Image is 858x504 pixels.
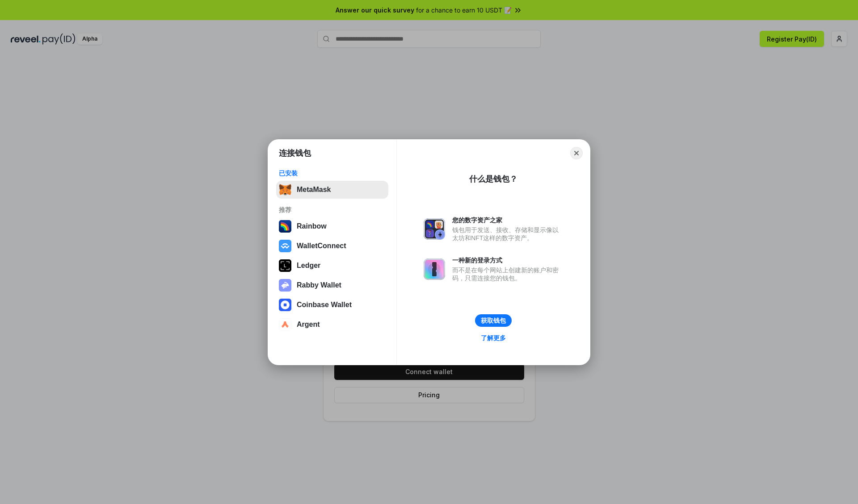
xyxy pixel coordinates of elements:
[469,174,517,184] div: 什么是钱包？
[481,334,506,342] div: 了解更多
[276,296,388,314] button: Coinbase Wallet
[279,220,291,233] img: svg+xml,%3Csvg%20width%3D%22120%22%20height%3D%22120%22%20viewBox%3D%220%200%20120%20120%22%20fil...
[279,299,291,311] img: svg+xml,%3Csvg%20width%3D%2228%22%20height%3D%2228%22%20viewBox%3D%220%200%2028%2028%22%20fill%3D...
[279,318,291,331] img: svg+xml,%3Csvg%20width%3D%2228%22%20height%3D%2228%22%20viewBox%3D%220%200%2028%2028%22%20fill%3D...
[452,256,563,264] div: 一种新的登录方式
[297,281,341,289] div: Rabby Wallet
[481,317,506,325] div: 获取钱包
[475,314,512,327] button: 获取钱包
[279,240,291,252] img: svg+xml,%3Csvg%20width%3D%2228%22%20height%3D%2228%22%20viewBox%3D%220%200%2028%2028%22%20fill%3D...
[276,237,388,255] button: WalletConnect
[279,169,386,177] div: 已安装
[452,266,563,282] div: 而不是在每个网站上创建新的账户和密码，只需连接您的钱包。
[279,183,291,196] img: svg+xml,%3Csvg%20fill%3D%22none%22%20height%3D%2233%22%20viewBox%3D%220%200%2035%2033%22%20width%...
[475,332,511,344] a: 了解更多
[276,217,388,235] button: Rainbow
[297,242,346,250] div: WalletConnect
[452,226,563,242] div: 钱包用于发送、接收、存储和显示像以太坊和NFT这样的数字资产。
[297,222,327,230] div: Rainbow
[279,206,386,214] div: 推荐
[276,316,388,333] button: Argent
[297,321,320,329] div: Argent
[276,276,388,294] button: Rabby Wallet
[276,181,388,199] button: MetaMask
[276,257,388,275] button: Ledger
[570,147,583,159] button: Close
[452,216,563,224] div: 您的数字资产之家
[297,186,331,194] div: MetaMask
[279,279,291,292] img: svg+xml,%3Csvg%20xmlns%3D%22http%3A%2F%2Fwww.w3.org%2F2000%2Fsvg%22%20fill%3D%22none%22%20viewBox...
[297,301,352,309] div: Coinbase Wallet
[279,148,311,158] h1: 连接钱包
[424,258,445,280] img: svg+xml,%3Csvg%20xmlns%3D%22http%3A%2F%2Fwww.w3.org%2F2000%2Fsvg%22%20fill%3D%22none%22%20viewBox...
[279,259,291,272] img: svg+xml,%3Csvg%20xmlns%3D%22http%3A%2F%2Fwww.w3.org%2F2000%2Fsvg%22%20width%3D%2228%22%20height%3...
[297,262,320,270] div: Ledger
[424,218,445,240] img: svg+xml,%3Csvg%20xmlns%3D%22http%3A%2F%2Fwww.w3.org%2F2000%2Fsvg%22%20fill%3D%22none%22%20viewBox...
